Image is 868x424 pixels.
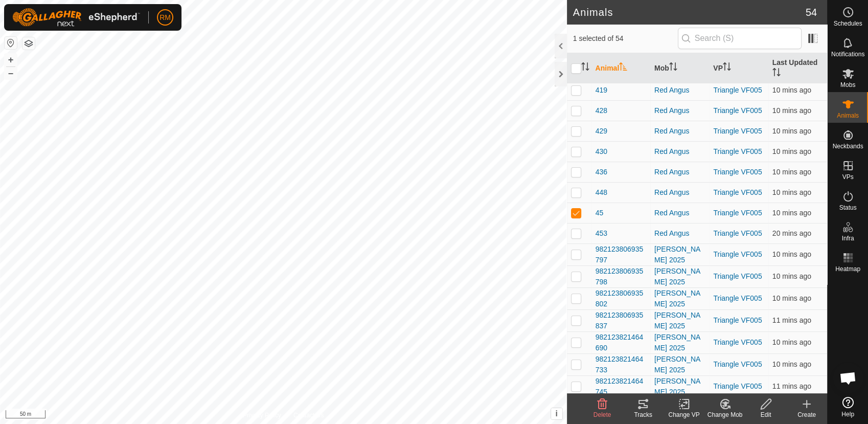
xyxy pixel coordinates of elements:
span: Delete [593,411,611,418]
a: Contact Us [293,411,324,420]
span: 436 [596,167,607,177]
span: 982123806935837 [596,310,646,331]
input: Search (S) [678,28,802,49]
span: Neckbands [832,143,863,149]
div: Red Angus [654,105,705,116]
div: [PERSON_NAME] 2025 [654,354,705,375]
a: Triangle VF005 [713,250,762,258]
span: 982123821464690 [596,332,646,353]
span: Heatmap [835,266,860,272]
div: [PERSON_NAME] 2025 [654,266,705,287]
span: 419 [596,85,607,96]
span: 45 [596,208,604,218]
span: 25 Sept 2025, 5:06 pm [772,229,811,237]
div: Red Angus [654,146,705,157]
span: 25 Sept 2025, 5:16 pm [772,168,811,176]
button: Reset Map [5,37,17,49]
div: [PERSON_NAME] 2025 [654,376,705,397]
a: Triangle VF005 [713,316,762,324]
a: Triangle VF005 [713,272,762,280]
a: Help [828,393,868,421]
div: [PERSON_NAME] 2025 [654,244,705,265]
p-sorticon: Activate to sort [772,70,781,78]
a: Triangle VF005 [713,294,762,302]
span: 25 Sept 2025, 5:15 pm [772,360,811,368]
span: 453 [596,228,607,239]
button: i [551,408,562,419]
th: Mob [650,53,709,84]
span: 54 [806,5,817,20]
span: i [555,409,557,418]
p-sorticon: Activate to sort [669,64,677,72]
button: – [5,67,17,79]
div: Open chat [833,363,863,393]
div: Red Angus [654,228,705,239]
th: Last Updated [768,53,827,84]
div: Create [786,410,827,419]
button: + [5,54,17,66]
span: 428 [596,105,607,116]
th: Animal [591,53,650,84]
span: Help [841,411,854,417]
a: Triangle VF005 [713,360,762,368]
span: 982123821464733 [596,354,646,375]
a: Triangle VF005 [713,147,762,155]
a: Triangle VF005 [713,229,762,237]
div: Red Angus [654,208,705,218]
p-sorticon: Activate to sort [619,64,627,72]
div: Edit [745,410,786,419]
span: 25 Sept 2025, 5:16 pm [772,188,811,196]
span: 25 Sept 2025, 5:16 pm [772,147,811,155]
span: RM [159,12,171,23]
span: 429 [596,126,607,137]
span: 25 Sept 2025, 5:15 pm [772,106,811,115]
span: 982123821464745 [596,376,646,397]
span: 25 Sept 2025, 5:15 pm [772,294,811,302]
div: [PERSON_NAME] 2025 [654,310,705,331]
a: Triangle VF005 [713,188,762,196]
span: 25 Sept 2025, 5:15 pm [772,272,811,280]
div: Red Angus [654,85,705,96]
button: Map Layers [22,37,35,50]
a: Triangle VF005 [713,106,762,115]
div: [PERSON_NAME] 2025 [654,332,705,353]
span: 982123806935797 [596,244,646,265]
span: 25 Sept 2025, 5:15 pm [772,338,811,346]
span: 25 Sept 2025, 5:15 pm [772,86,811,94]
a: Triangle VF005 [713,209,762,217]
a: Triangle VF005 [713,382,762,390]
a: Triangle VF005 [713,168,762,176]
div: [PERSON_NAME] 2025 [654,288,705,309]
a: Triangle VF005 [713,86,762,94]
img: Gallagher Logo [12,8,140,27]
a: Privacy Policy [243,411,281,420]
span: 25 Sept 2025, 5:16 pm [772,209,811,217]
p-sorticon: Activate to sort [723,64,731,72]
h2: Animals [573,6,806,18]
span: Animals [837,113,859,119]
div: Change VP [664,410,704,419]
th: VP [709,53,768,84]
span: VPs [842,174,853,180]
span: 25 Sept 2025, 5:15 pm [772,382,811,390]
p-sorticon: Activate to sort [581,64,589,72]
span: 448 [596,187,607,198]
div: Tracks [623,410,664,419]
div: Change Mob [704,410,745,419]
a: Triangle VF005 [713,338,762,346]
a: Triangle VF005 [713,127,762,135]
span: Status [839,205,856,211]
div: Red Angus [654,126,705,137]
span: Notifications [831,51,864,57]
span: 25 Sept 2025, 5:15 pm [772,316,811,324]
span: 1 selected of 54 [573,33,678,44]
span: 982123806935798 [596,266,646,287]
span: 25 Sept 2025, 5:15 pm [772,250,811,258]
span: Mobs [840,82,855,88]
span: Infra [841,235,854,241]
span: Schedules [833,20,862,27]
div: Red Angus [654,167,705,177]
div: Red Angus [654,187,705,198]
span: 430 [596,146,607,157]
span: 982123806935802 [596,288,646,309]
